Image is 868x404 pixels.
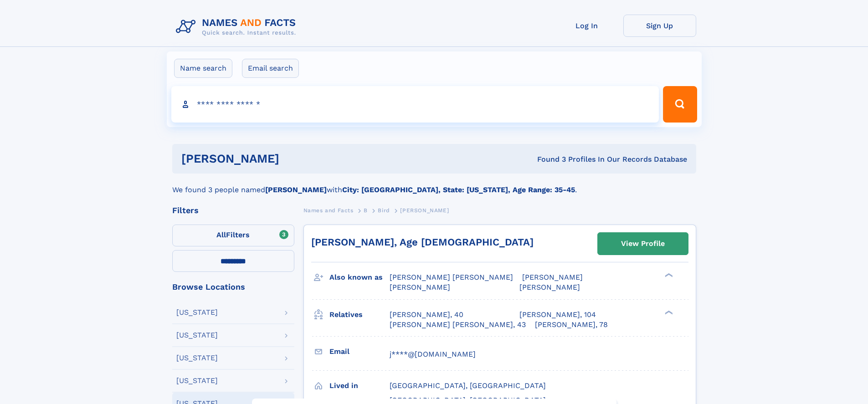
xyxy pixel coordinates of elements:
span: [PERSON_NAME] [400,207,449,214]
span: B [364,207,368,214]
h3: Relatives [329,307,390,322]
a: Names and Facts [303,205,354,216]
a: Bird [378,205,390,216]
div: Filters [172,206,294,215]
div: ❯ [663,272,673,278]
label: Email search [242,59,299,78]
b: [PERSON_NAME] [265,185,327,194]
a: [PERSON_NAME], 104 [519,310,596,320]
label: Name search [174,59,232,78]
a: [PERSON_NAME], 78 [535,320,608,330]
a: Log In [550,15,623,37]
a: Sign Up [623,15,696,37]
div: [US_STATE] [176,377,218,384]
div: View Profile [621,233,665,254]
a: B [364,205,368,216]
button: Search Button [663,86,697,123]
div: [US_STATE] [176,309,218,316]
a: View Profile [598,233,688,255]
span: [GEOGRAPHIC_DATA], [GEOGRAPHIC_DATA] [390,381,546,390]
span: [PERSON_NAME] [522,273,583,281]
span: Bird [378,207,390,214]
a: [PERSON_NAME], 40 [390,310,463,320]
img: Logo Names and Facts [172,15,303,39]
h3: Lived in [329,378,390,394]
div: Found 3 Profiles In Our Records Database [408,154,687,164]
span: [PERSON_NAME] [390,283,450,291]
a: [PERSON_NAME] [PERSON_NAME], 43 [390,320,526,330]
b: City: [GEOGRAPHIC_DATA], State: [US_STATE], Age Range: 35-45 [342,185,575,194]
span: All [216,230,226,239]
input: search input [171,86,659,123]
div: [US_STATE] [176,354,218,362]
label: Filters [172,225,294,246]
div: ❯ [663,309,673,315]
h1: [PERSON_NAME] [181,153,408,164]
h3: Email [329,344,390,359]
div: We found 3 people named with . [172,174,696,195]
span: [PERSON_NAME] [PERSON_NAME] [390,273,513,281]
div: Browse Locations [172,283,294,291]
span: [PERSON_NAME] [519,283,580,291]
div: [US_STATE] [176,332,218,339]
h3: Also known as [329,270,390,285]
a: [PERSON_NAME], Age [DEMOGRAPHIC_DATA] [311,236,534,248]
